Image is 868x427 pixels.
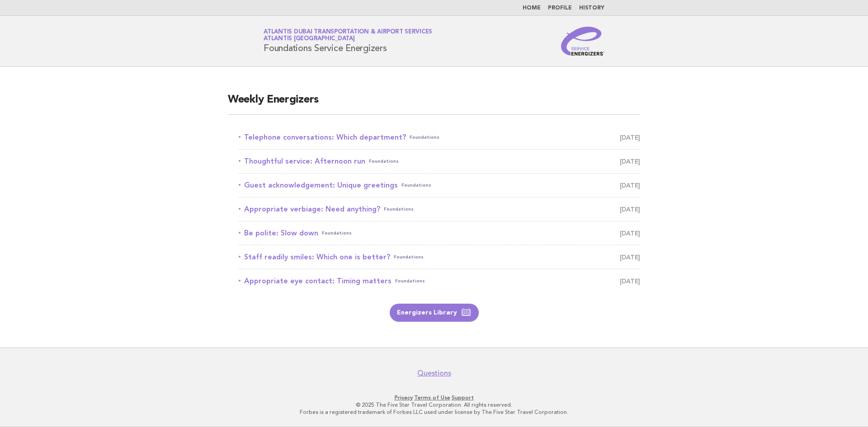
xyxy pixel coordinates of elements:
[239,203,640,216] a: Appropriate verbiage: Need anything?Foundations [DATE]
[157,394,711,401] p: · ·
[264,29,432,42] a: Atlantis Dubai Transportation & Airport ServicesAtlantis [GEOGRAPHIC_DATA]
[157,408,711,416] p: Forbes is a registered trademark of Forbes LLC used under license by The Five Star Travel Corpora...
[384,203,414,216] span: Foundations
[390,304,479,322] a: Energizers Library
[579,5,604,11] a: History
[369,155,399,168] span: Foundations
[620,251,640,263] span: [DATE]
[394,251,424,263] span: Foundations
[414,394,450,401] a: Terms of Use
[264,36,355,42] span: Atlantis [GEOGRAPHIC_DATA]
[410,131,439,144] span: Foundations
[239,227,640,239] a: Be polite: Slow downFoundations [DATE]
[401,179,431,192] span: Foundations
[239,179,640,192] a: Guest acknowledgement: Unique greetingsFoundations [DATE]
[322,227,352,239] span: Foundations
[620,155,640,168] span: [DATE]
[157,401,711,408] p: © 2025 The Five Star Travel Corporation. All rights reserved.
[620,275,640,287] span: [DATE]
[239,275,640,287] a: Appropriate eye contact: Timing mattersFoundations [DATE]
[620,179,640,192] span: [DATE]
[620,203,640,216] span: [DATE]
[395,394,413,401] a: Privacy
[620,131,640,144] span: [DATE]
[417,369,451,378] a: Questions
[561,27,604,56] img: Service Energizers
[239,155,640,168] a: Thoughtful service: Afternoon runFoundations [DATE]
[239,131,640,144] a: Telephone conversations: Which department?Foundations [DATE]
[523,5,541,11] a: Home
[452,394,474,401] a: Support
[239,251,640,263] a: Staff readily smiles: Which one is better?Foundations [DATE]
[395,275,425,287] span: Foundations
[228,93,640,115] h2: Weekly Energizers
[264,29,432,53] h1: Foundations Service Energizers
[620,227,640,239] span: [DATE]
[548,5,572,11] a: Profile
